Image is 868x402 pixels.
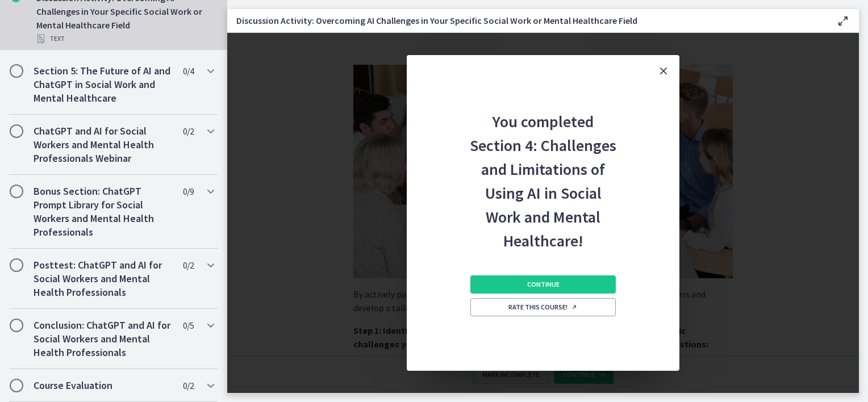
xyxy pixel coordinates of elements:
[34,379,172,392] h2: Course Evaluation
[470,298,616,316] a: Rate this course! Opens in a new window
[34,185,172,239] h2: Bonus Section: ChatGPT Prompt Library for Social Workers and Mental Health Professionals
[34,319,172,359] h2: Conclusion: ChatGPT and AI for Social Workers and Mental Health Professionals
[183,379,194,392] span: 0 / 2
[183,319,194,332] span: 0 / 5
[470,275,616,294] button: Continue
[34,64,172,105] h2: Section 5: The Future of AI and ChatGPT in Social Work and Mental Healthcare
[183,64,194,78] span: 0 / 4
[571,304,578,311] i: Opens in a new window
[648,55,679,87] button: Close
[34,124,172,165] h2: ChatGPT and AI for Social Workers and Mental Health Professionals Webinar
[468,87,618,253] h2: You completed Section 4: Challenges and Limitations of Using AI in Social Work and Mental Healthc...
[527,280,560,289] span: Continue
[508,303,578,312] span: Rate this course!
[236,14,818,27] h3: Discussion Activity: Overcoming AI Challenges in Your Specific Social Work or Mental Healthcare F...
[183,258,194,272] span: 0 / 2
[183,185,194,198] span: 0 / 9
[183,124,194,138] span: 0 / 2
[34,258,172,299] h2: Posttest: ChatGPT and AI for Social Workers and Mental Health Professionals
[36,32,214,45] div: Text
